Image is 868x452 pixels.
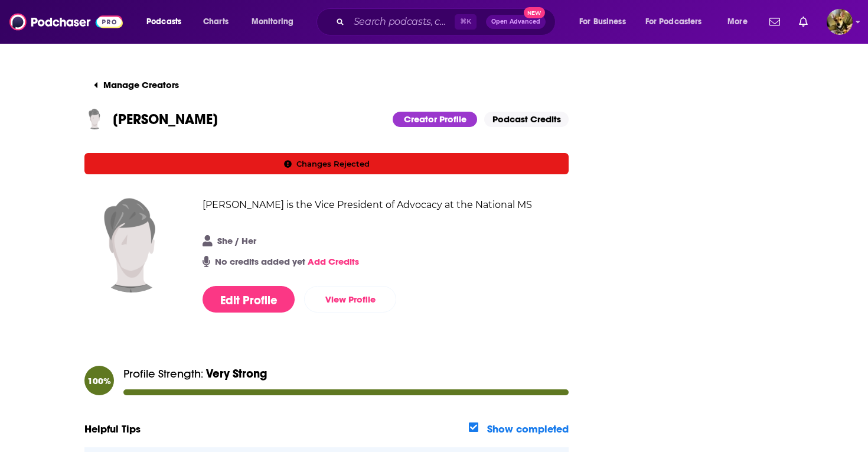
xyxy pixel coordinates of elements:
h3: Helpful Tips [84,422,141,435]
button: open menu [571,12,641,31]
span: Monitoring [252,14,293,30]
button: show-completed-tasksShow completed [469,422,569,435]
button: Open AdvancedNew [486,15,546,29]
img: User Profile [827,9,853,35]
button: open menu [138,12,197,31]
span: More [727,14,748,30]
div: Profile Strength: [123,366,267,381]
div: 100 % [84,366,114,395]
input: Search podcasts, credits, & more... [349,12,455,31]
button: Show profile menu [827,9,853,35]
button: Manage Creators [84,73,188,97]
span: Charts [203,14,229,30]
label: Show completed [487,422,569,435]
span: ⌘ K [455,14,477,30]
button: open menu [638,12,719,31]
h2: [PERSON_NAME] is the Vice President of Advocacy at the National MS Society [203,198,569,225]
a: Add Credits [308,256,359,267]
a: Manage Creators [84,73,188,109]
h1: [PERSON_NAME] [113,110,218,128]
a: Show notifications dropdown [794,12,812,32]
span: For Business [579,14,626,30]
span: New [524,7,545,18]
span: Changes Rejected [296,159,370,168]
a: Charts [195,12,236,31]
img: Steffany Stern [84,109,105,129]
img: Steffany Stern [84,198,179,292]
button: open menu [243,12,309,31]
span: No credits added yet [215,256,359,267]
button: Creator Profile [393,112,477,127]
button: [PERSON_NAME] [84,109,218,129]
img: Podchaser - Follow, Share and Rate Podcasts [9,11,123,33]
span: Very Strong [206,366,267,381]
button: open menu [719,12,762,31]
a: View Profile [304,286,396,313]
span: Podcasts [146,14,181,30]
button: 100%Profile Strength: Very Strong [84,354,569,404]
button: Edit Profile [203,286,295,313]
a: Show notifications dropdown [765,12,785,32]
span: For Podcasters [645,14,702,30]
span: Logged in as SydneyDemo [827,9,853,35]
a: Podcast Credits [484,112,569,127]
span: Open Advanced [491,19,540,25]
div: She / Her [217,235,256,246]
div: Search podcasts, credits, & more... [328,8,567,35]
